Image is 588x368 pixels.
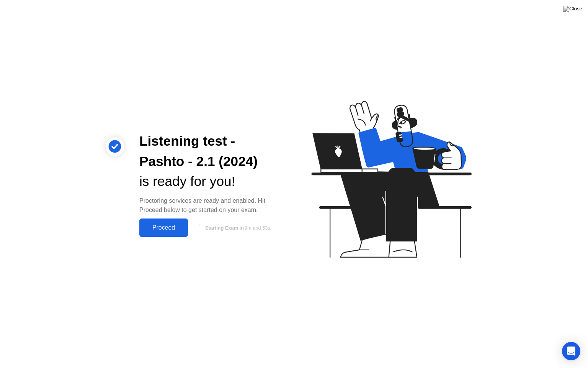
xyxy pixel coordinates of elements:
[139,131,282,172] div: Listening test - Pashto - 2.1 (2024)
[245,225,270,231] span: 9m and 53s
[139,219,188,237] button: Proceed
[139,171,282,192] div: is ready for you!
[139,196,282,215] div: Proctoring services are ready and enabled. Hit Proceed below to get started on your exam.
[142,224,186,231] div: Proceed
[192,220,282,235] button: Starting Exam in9m and 53s
[562,342,580,360] div: Open Intercom Messenger
[563,6,582,12] img: Close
